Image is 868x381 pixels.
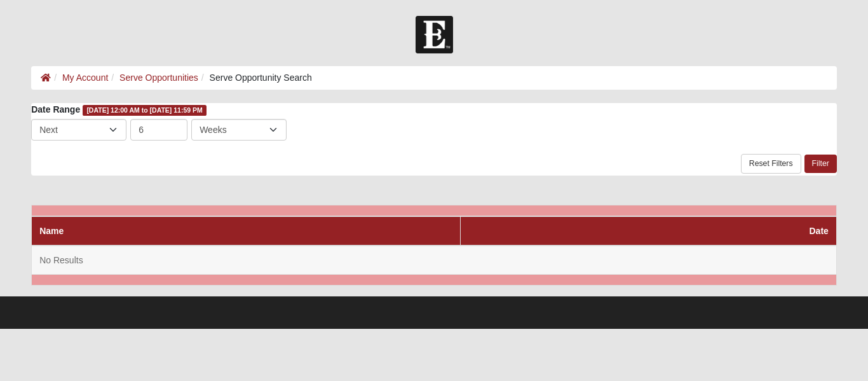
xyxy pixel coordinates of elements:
a: Filter [804,155,837,173]
label: Date Range [31,103,80,116]
img: Church of Eleven22 Logo [416,16,453,53]
div: [DATE] 12:00 AM to [DATE] 11:59 PM [83,105,207,116]
li: Serve Opportunity Search [198,71,312,85]
a: Name [39,226,64,236]
a: My Account [62,73,108,83]
span: No Results [39,255,83,265]
a: Reset Filters [741,154,801,174]
a: Serve Opportunities [119,73,198,83]
a: Date [809,226,828,236]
